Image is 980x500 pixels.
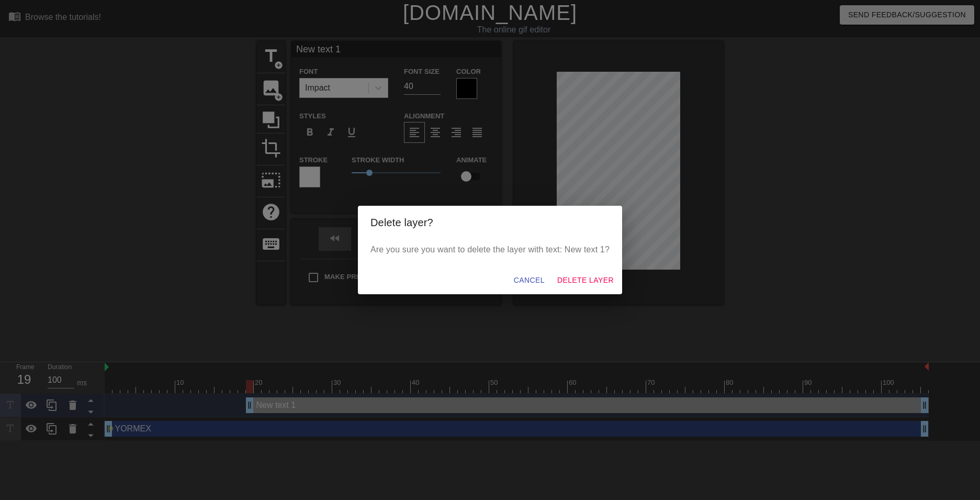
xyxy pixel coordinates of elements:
button: Delete Layer [553,271,618,290]
button: Cancel [510,271,549,290]
span: Delete Layer [557,274,614,287]
p: Are you sure you want to delete the layer with text: New text 1? [370,243,610,256]
h2: Delete layer? [370,214,610,231]
span: Cancel [514,274,545,287]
